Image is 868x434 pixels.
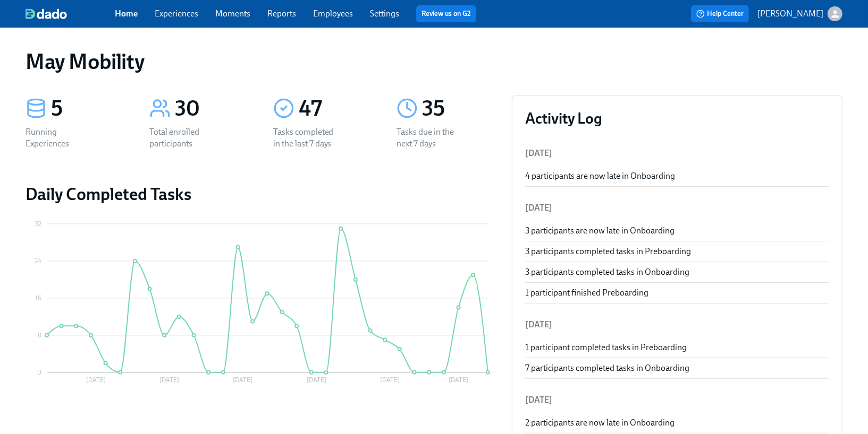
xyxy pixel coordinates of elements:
div: 1 participant completed tasks in Preboarding [525,342,829,353]
div: 3 participants completed tasks in Preboarding [525,246,829,257]
div: 3 participants are now late in Onboarding [525,225,829,237]
a: Home [115,8,138,19]
div: 2 participants are now late in Onboarding [525,417,829,429]
a: Settings [370,8,399,19]
a: Moments [215,8,250,19]
button: Review us on G2 [416,5,476,22]
span: [DATE] [525,148,552,158]
div: 7 participants completed tasks in Onboarding [525,362,829,374]
tspan: 16 [35,294,41,302]
div: Running Experiences [26,126,94,150]
h3: Activity Log [525,109,829,128]
a: Employees [313,8,353,19]
div: 35 [422,96,495,122]
a: Review us on G2 [422,8,471,19]
img: dado [26,8,67,19]
a: Reports [267,8,296,19]
button: [PERSON_NAME] [757,6,842,21]
div: Tasks completed in the last 7 days [273,126,341,150]
button: Help Center [691,5,749,22]
tspan: [DATE] [449,377,468,384]
div: Total enrolled participants [149,126,217,150]
h2: Daily Completed Tasks [26,184,495,205]
div: 4 participants are now late in Onboarding [525,170,829,182]
tspan: 24 [35,257,41,265]
span: Help Center [696,8,744,19]
tspan: [DATE] [86,377,106,384]
div: 5 [51,96,124,122]
tspan: [DATE] [307,377,326,384]
tspan: [DATE] [380,377,400,384]
p: [PERSON_NAME] [757,8,823,20]
tspan: [DATE] [159,377,179,384]
div: 1 participant finished Preboarding [525,287,829,299]
div: 30 [175,96,248,122]
div: Tasks due in the next 7 days [397,126,465,150]
h1: May Mobility [26,49,144,74]
tspan: 8 [38,332,41,339]
li: [DATE] [525,312,829,337]
div: 47 [299,96,372,122]
tspan: [DATE] [233,377,252,384]
tspan: 0 [37,369,41,376]
li: [DATE] [525,387,829,413]
a: Experiences [155,8,198,19]
a: dado [26,8,115,19]
li: [DATE] [525,195,829,221]
div: 3 participants completed tasks in Onboarding [525,266,829,278]
tspan: 32 [35,220,41,228]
